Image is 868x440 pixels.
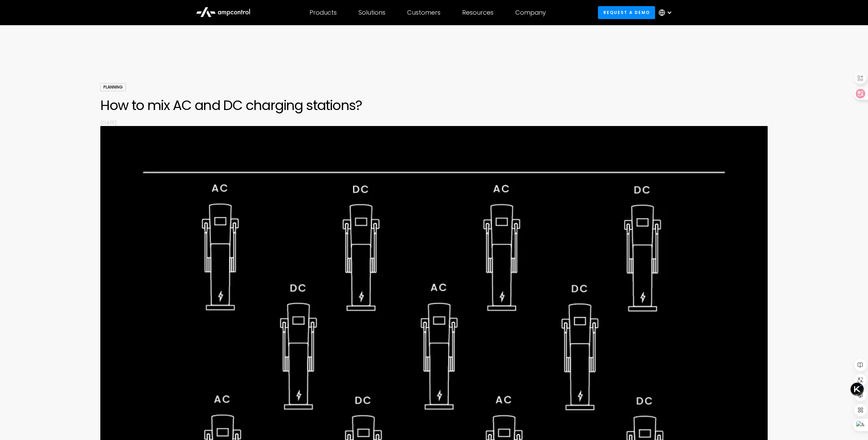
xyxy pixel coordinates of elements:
[407,9,440,16] div: Customers
[515,9,546,16] div: Company
[310,9,337,16] div: Products
[462,9,494,16] div: Resources
[358,9,385,16] div: Solutions
[100,119,768,126] p: [DATE]
[100,83,126,91] div: Planning
[598,6,655,19] a: Request a demo
[100,97,768,113] h1: How to mix AC and DC charging stations?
